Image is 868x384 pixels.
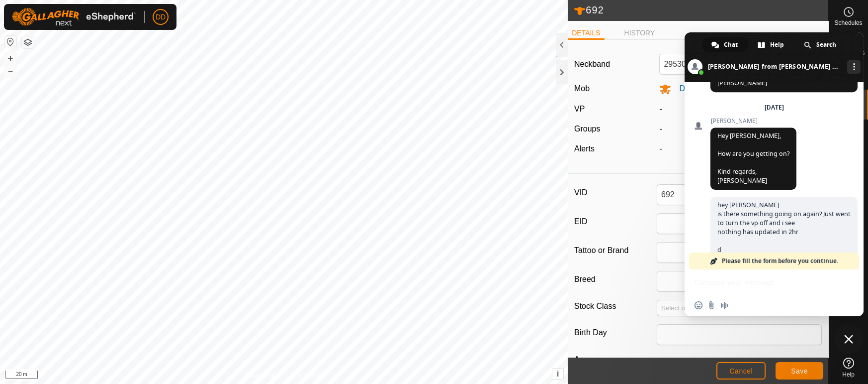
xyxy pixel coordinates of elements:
[694,301,702,309] span: Insert an emoji
[245,371,282,380] a: Privacy Policy
[574,213,657,230] label: EID
[729,367,753,375] span: Cancel
[660,54,801,74] span: 2953026215
[294,371,323,380] a: Contact Us
[22,36,34,48] button: Map Layers
[574,271,657,288] label: Breed
[829,354,868,382] a: Help
[770,37,784,52] span: Help
[574,144,595,153] label: Alerts
[12,8,136,26] img: Gallagher Logo
[655,143,826,155] div: -
[716,362,766,380] button: Cancel
[574,242,657,259] label: Tattoo or Brand
[574,84,590,93] label: Mob
[776,362,823,380] button: Save
[574,105,585,113] label: VP
[574,184,657,201] label: VID
[722,253,838,269] span: Please fill the form before you continue.
[710,118,796,125] span: [PERSON_NAME]
[4,36,16,48] button: Reset Map
[574,300,657,312] label: Stock Class
[749,37,794,52] div: Help
[557,370,559,378] span: i
[842,372,855,378] span: Help
[574,4,828,17] h2: 692
[720,301,728,309] span: Audio message
[847,60,861,74] div: More channels
[659,105,662,113] app-display-virtual-paddock-transition: -
[724,37,738,52] span: Chat
[834,20,862,26] span: Schedules
[4,65,16,77] button: –
[655,123,826,135] div: -
[574,353,657,366] label: Age
[552,369,563,380] button: i
[568,28,604,40] li: DETAILS
[717,201,851,254] span: hey [PERSON_NAME] is there something going on again? Just went to turn the vp off and i see nothi...
[574,125,600,133] label: Groups
[707,301,715,309] span: Send a file
[671,84,720,93] span: Dairy Cows
[791,367,808,375] span: Save
[657,300,801,316] input: Select or enter a Stock Class
[816,37,836,52] span: Search
[717,131,789,185] span: Hey [PERSON_NAME], How are you getting on? Kind regards, [PERSON_NAME]
[765,105,784,111] div: [DATE]
[156,12,166,22] span: DD
[795,37,846,52] div: Search
[4,52,16,64] button: +
[834,324,864,354] div: Close chat
[574,58,610,70] label: Neckband
[620,28,659,38] li: HISTORY
[574,324,657,341] label: Birth Day
[702,37,748,52] div: Chat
